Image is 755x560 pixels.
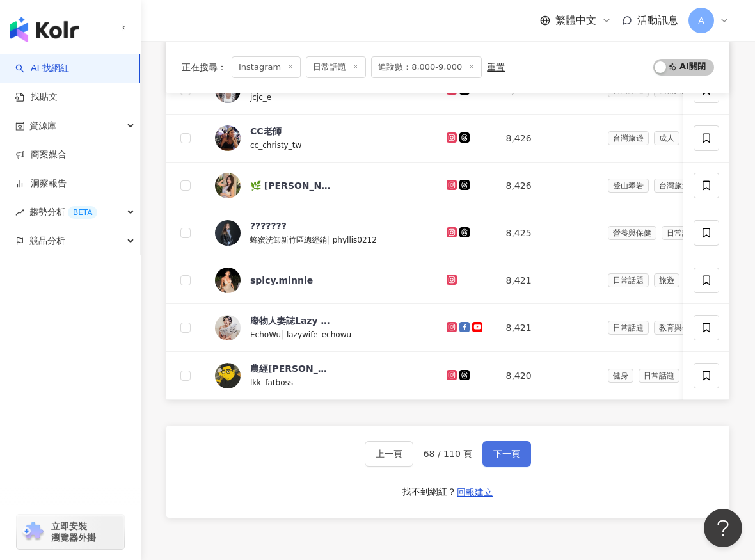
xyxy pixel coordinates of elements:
span: 教育與學習 [654,321,703,335]
td: 8,425 [495,209,597,257]
span: 68 / 110 頁 [424,449,473,459]
span: 繁體中文 [555,13,596,28]
span: 回報建立 [457,487,493,497]
a: KOL Avatar農經[PERSON_NAME]/NTUKimlkk_fatboss [215,362,426,389]
span: jcjc_e [250,93,271,102]
img: KOL Avatar [215,173,241,198]
div: CC老師 [250,125,282,138]
span: 追蹤數：8,000-9,000 [371,56,482,78]
span: 旅遊 [654,273,679,287]
a: 找貼文 [15,91,58,104]
span: 日常話題 [608,273,649,287]
span: 日常話題 [662,226,703,240]
button: 上一頁 [365,441,413,467]
td: 8,426 [495,163,597,209]
a: 商案媒合 [15,148,67,161]
td: 8,421 [495,304,597,352]
span: | [327,234,333,244]
span: 健身 [608,369,633,383]
span: 營養與保健 [608,226,656,240]
span: | [281,329,287,339]
a: KOL Avatar🌿 [PERSON_NAME]｜探店｜旅遊｜情侶日常｜婕樂纖 [215,173,426,198]
span: 正在搜尋 ： [182,62,226,72]
div: BETA [68,206,97,219]
span: lazywife_echowu [287,330,351,339]
a: KOL Avatarspicy.minnie [215,268,426,293]
span: lkk_fatboss [250,378,293,387]
span: 競品分析 [29,227,65,255]
td: 8,420 [495,352,597,400]
span: 資源庫 [29,111,56,140]
span: 日常話題 [639,369,679,383]
img: chrome extension [20,522,45,542]
span: 日常話題 [608,321,649,335]
a: KOL AvatarCC老師cc_christy_tw [215,125,426,152]
span: 趨勢分析 [29,198,97,227]
img: logo [10,17,79,42]
td: 8,421 [495,257,597,304]
span: EchoWu [250,330,281,339]
span: 活動訊息 [637,14,678,26]
a: searchAI 找網紅 [15,62,69,75]
iframe: Help Scout Beacon - Open [704,509,742,547]
span: 登山攀岩 [608,179,649,193]
button: 回報建立 [456,482,493,502]
button: 下一頁 [482,441,531,467]
div: spicy.minnie [250,274,313,287]
div: 重置 [487,62,505,72]
span: 台灣旅遊 [608,131,649,145]
span: 下一頁 [493,449,520,459]
img: KOL Avatar [215,220,241,246]
span: rise [15,208,24,217]
span: 立即安裝 瀏覽器外掛 [51,520,96,543]
span: 上一頁 [376,449,402,459]
span: Instagram [232,56,301,78]
span: 成人 [654,131,679,145]
span: 蜂蜜洗卸新竹區總經銷 [250,236,327,244]
a: chrome extension立即安裝 瀏覽器外掛 [17,515,124,549]
a: KOL Avatar???????蜂蜜洗卸新竹區總經銷|phyllis0212 [215,220,426,246]
a: 洞察報告 [15,177,67,190]
img: KOL Avatar [215,268,241,293]
span: 台灣旅遊 [654,179,695,193]
div: ??????? [250,220,287,232]
div: 找不到網紅？ [402,486,456,499]
div: 廢物人妻誌Lazy Wife Blog [250,314,333,327]
td: 8,426 [495,115,597,163]
div: 🌿 [PERSON_NAME]｜探店｜旅遊｜情侶日常｜婕樂纖 [250,179,333,192]
img: KOL Avatar [215,363,241,388]
span: phyllis0212 [333,236,377,244]
img: KOL Avatar [215,125,241,151]
span: A [698,13,704,28]
span: cc_christy_tw [250,141,301,150]
span: 日常話題 [306,56,366,78]
a: KOL Avatar廢物人妻誌Lazy Wife BlogEchoWu|lazywife_echowu [215,314,426,341]
div: 農經[PERSON_NAME]/NTUKim [250,362,333,375]
img: KOL Avatar [215,315,241,340]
